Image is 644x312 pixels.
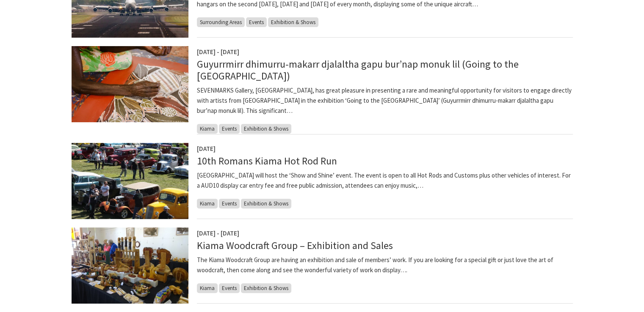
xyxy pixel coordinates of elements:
[241,199,291,208] span: Exhibition & Shows
[197,17,245,27] span: Surrounding Areas
[197,229,239,237] span: [DATE] - [DATE]
[197,154,337,167] a: 10th Romans Kiama Hot Rod Run
[219,124,240,134] span: Events
[197,199,218,208] span: Kiama
[219,199,240,208] span: Events
[197,124,218,134] span: Kiama
[197,239,393,252] a: Kiama Woodcraft Group – Exhibition and Sales
[197,145,216,153] span: [DATE]
[197,255,573,275] p: The Kiama Woodcraft Group are having an exhibition and sale of members’ work. If you are looking ...
[72,227,188,304] img: The wonders of wood
[197,85,573,116] p: SEVENMARKS Gallery, [GEOGRAPHIC_DATA], has great pleasure in presenting a rare and meaningful opp...
[268,17,318,27] span: Exhibition & Shows
[197,57,519,82] a: Guyurrmirr dhimurru-makarr djalaltha gapu bur’nap monuk lil (Going to the [GEOGRAPHIC_DATA])
[197,283,218,293] span: Kiama
[72,46,188,122] img: Aboriginal artist Joy Borruwa sitting on the floor painting
[197,170,573,191] p: [GEOGRAPHIC_DATA] will host the ‘Show and Shine’ event. The event is open to all Hot Rods and Cus...
[72,143,188,219] img: Hot Rod Run Kiama
[246,17,267,27] span: Events
[219,283,240,293] span: Events
[241,124,291,134] span: Exhibition & Shows
[197,48,239,56] span: [DATE] - [DATE]
[241,283,291,293] span: Exhibition & Shows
